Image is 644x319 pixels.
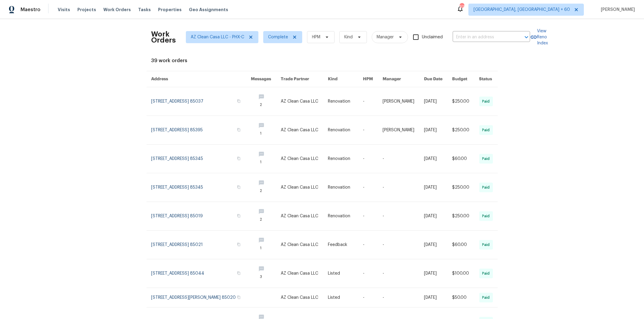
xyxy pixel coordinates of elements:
[358,288,378,308] td: -
[448,71,474,87] th: Budget
[77,7,96,13] span: Projects
[522,33,531,41] button: Open
[323,116,358,145] td: Renovation
[276,87,323,116] td: AZ Clean Casa LLC
[422,34,443,40] span: Unclaimed
[236,184,241,190] button: Copy Address
[378,71,419,87] th: Manager
[21,7,40,13] span: Maestro
[378,259,419,288] td: -
[378,116,419,145] td: [PERSON_NAME]
[276,173,323,202] td: AZ Clean Casa LLC
[236,127,241,132] button: Copy Address
[378,87,419,116] td: [PERSON_NAME]
[323,231,358,259] td: Feedback
[323,202,358,231] td: Renovation
[345,34,353,40] span: Kind
[276,116,323,145] td: AZ Clean Casa LLC
[236,270,241,276] button: Copy Address
[323,173,358,202] td: Renovation
[312,34,321,40] span: HPM
[377,34,394,40] span: Manager
[147,71,246,87] th: Address
[151,31,176,43] h2: Work Orders
[236,295,241,300] button: Copy Address
[151,58,493,64] div: 39 work orders
[276,288,323,308] td: AZ Clean Casa LLC
[323,259,358,288] td: Listed
[236,156,241,161] button: Copy Address
[323,71,358,87] th: Kind
[378,202,419,231] td: -
[474,71,498,87] th: Status
[419,71,448,87] th: Due Date
[378,145,419,173] td: -
[236,98,241,104] button: Copy Address
[453,33,513,42] input: Enter in an address
[276,259,323,288] td: AZ Clean Casa LLC
[323,145,358,173] td: Renovation
[378,173,419,202] td: -
[246,71,276,87] th: Messages
[189,7,228,13] span: Geo Assignments
[378,231,419,259] td: -
[358,87,378,116] td: -
[276,202,323,231] td: AZ Clean Casa LLC
[323,87,358,116] td: Renovation
[358,259,378,288] td: -
[236,213,241,219] button: Copy Address
[276,71,323,87] th: Trade Partner
[474,7,570,13] span: [GEOGRAPHIC_DATA], [GEOGRAPHIC_DATA] + 60
[358,231,378,259] td: -
[158,7,182,13] span: Properties
[358,116,378,145] td: -
[268,34,288,40] span: Complete
[138,8,151,12] span: Tasks
[598,7,635,13] span: [PERSON_NAME]
[358,71,378,87] th: HPM
[358,173,378,202] td: -
[191,34,244,40] span: AZ Clean Casa LLC - PHX-C
[358,145,378,173] td: -
[530,28,548,46] a: View Reno Index
[460,4,464,10] div: 619
[378,288,419,308] td: -
[276,145,323,173] td: AZ Clean Casa LLC
[276,231,323,259] td: AZ Clean Casa LLC
[58,7,70,13] span: Visits
[103,7,131,13] span: Work Orders
[358,202,378,231] td: -
[236,242,241,247] button: Copy Address
[323,288,358,308] td: Listed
